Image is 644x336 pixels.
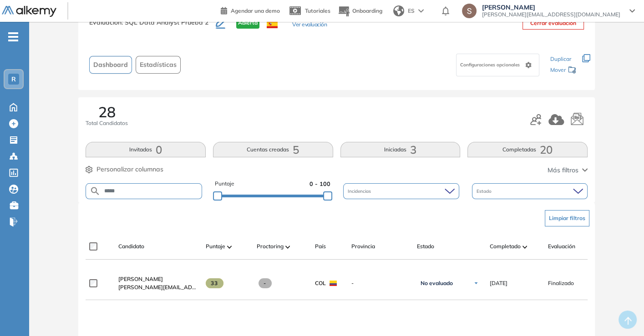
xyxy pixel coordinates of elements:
span: : SQL Data Analyst Prueba 2 [122,18,208,26]
button: Personalizar columnas [86,165,163,174]
img: ESP [267,20,278,28]
span: Finalizado [548,279,574,287]
span: [DATE] [490,279,507,287]
span: Tutoriales [305,7,330,14]
div: Estado [472,183,588,199]
button: Ver evaluación [292,20,327,30]
span: 33 [206,278,223,288]
span: - [351,279,410,287]
h3: Evaluación [89,17,216,36]
button: Invitados0 [86,142,206,157]
span: Configuraciones opcionales [460,61,522,68]
img: [missing "en.ARROW_ALT" translation] [227,246,232,248]
span: ES [408,7,415,15]
span: Provincia [351,242,375,251]
img: world [393,5,404,16]
i: - [8,36,18,38]
button: Cuentas creadas5 [213,142,333,157]
img: arrow [418,9,424,13]
div: Incidencias [343,183,459,199]
span: Duplicar [550,55,571,62]
button: Más filtros [548,165,588,175]
span: No evaluado [421,280,453,287]
img: COL [330,281,337,286]
button: Dashboard [89,56,132,74]
span: Candidato [118,242,144,251]
span: Estado [477,188,493,195]
span: [PERSON_NAME] [118,276,163,282]
span: Puntaje [215,180,234,188]
div: Configuraciones opcionales [456,54,539,76]
span: Puntaje [206,242,225,251]
span: [PERSON_NAME][EMAIL_ADDRESS][DOMAIN_NAME] [482,11,620,18]
span: Personalizar columnas [96,165,163,174]
span: Total Candidatos [86,119,128,127]
span: Estadísticas [140,60,177,70]
span: Abierta [236,17,259,29]
button: Limpiar filtros [545,210,589,226]
img: Ícono de flecha [473,281,479,286]
button: Cerrar evaluación [522,17,584,30]
span: País [315,242,326,251]
img: [missing "en.ARROW_ALT" translation] [285,246,290,248]
span: Dashboard [93,60,128,70]
span: 28 [98,105,116,119]
span: [PERSON_NAME] [482,4,620,11]
span: COL [315,279,326,287]
button: Iniciadas3 [340,142,461,157]
span: Proctoring [257,242,284,251]
span: Completado [490,242,521,251]
span: Más filtros [548,165,578,175]
span: R [11,75,16,83]
span: [PERSON_NAME][EMAIL_ADDRESS][DOMAIN_NAME] [118,283,198,291]
span: Incidencias [348,188,373,195]
img: SEARCH_ALT [90,186,101,197]
button: Completadas20 [467,142,588,157]
span: Evaluación [548,242,575,251]
a: [PERSON_NAME] [118,275,198,283]
span: Agendar una demo [231,7,280,14]
button: Estadísticas [136,56,181,74]
div: Mover [550,62,577,79]
span: - [259,278,272,288]
span: Estado [417,242,434,251]
span: Onboarding [352,7,382,14]
a: Agendar una demo [221,5,280,15]
img: Logo [2,6,56,17]
img: [missing "en.ARROW_ALT" translation] [522,246,527,248]
button: Onboarding [338,1,382,21]
span: 0 - 100 [309,180,330,188]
